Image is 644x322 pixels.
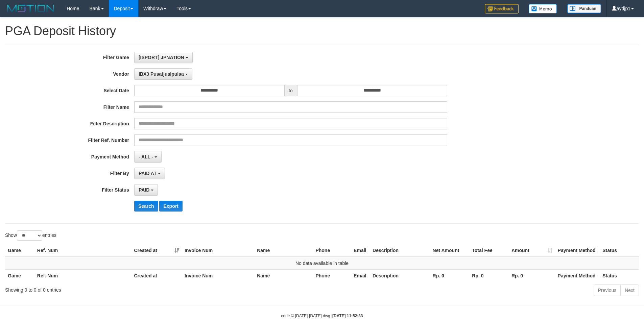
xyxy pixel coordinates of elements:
button: IBX3 Pusatjualpulsa [134,68,192,80]
button: PAID AT [134,168,165,179]
th: Description [370,244,430,257]
th: Amount: activate to sort column ascending [509,244,555,257]
th: Name [254,269,313,282]
strong: [DATE] 11:52:33 [332,314,363,318]
th: Description [370,269,430,282]
img: Button%20Memo.svg [529,4,557,14]
th: Phone [313,269,351,282]
span: IBX3 Pusatjualpulsa [139,71,184,77]
a: Previous [594,284,621,296]
button: Export [159,201,182,212]
th: Status [600,269,639,282]
button: PAID [134,184,158,196]
label: Show entries [5,230,56,241]
small: code © [DATE]-[DATE] dwg | [281,314,363,318]
th: Game [5,244,34,257]
th: Created at [131,269,182,282]
select: Showentries [17,230,42,241]
th: Email [351,269,370,282]
th: Payment Method [555,244,600,257]
th: Status [600,244,639,257]
th: Ref. Num [34,269,132,282]
a: Next [620,284,639,296]
th: Created at: activate to sort column ascending [131,244,182,257]
th: Game [5,269,34,282]
div: Showing 0 to 0 of 0 entries [5,284,263,293]
th: Rp. 0 [509,269,555,282]
th: Payment Method [555,269,600,282]
button: - ALL - [134,151,162,163]
h1: PGA Deposit History [5,24,639,38]
th: Rp. 0 [469,269,509,282]
th: Email [351,244,370,257]
td: No data available in table [5,257,639,270]
span: to [284,85,297,96]
th: Rp. 0 [430,269,470,282]
th: Net Amount [430,244,470,257]
span: [ISPORT] JPNATION [139,55,184,60]
button: [ISPORT] JPNATION [134,52,193,63]
img: panduan.png [567,4,601,13]
th: Invoice Num [182,244,254,257]
span: - ALL - [139,154,153,159]
img: MOTION_logo.png [5,3,56,14]
th: Ref. Num [34,244,132,257]
button: Search [134,201,158,212]
th: Phone [313,244,351,257]
th: Invoice Num [182,269,254,282]
th: Total Fee [469,244,509,257]
th: Name [254,244,313,257]
span: PAID AT [139,171,157,176]
img: Feedback.jpg [485,4,519,14]
span: PAID [139,187,149,193]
